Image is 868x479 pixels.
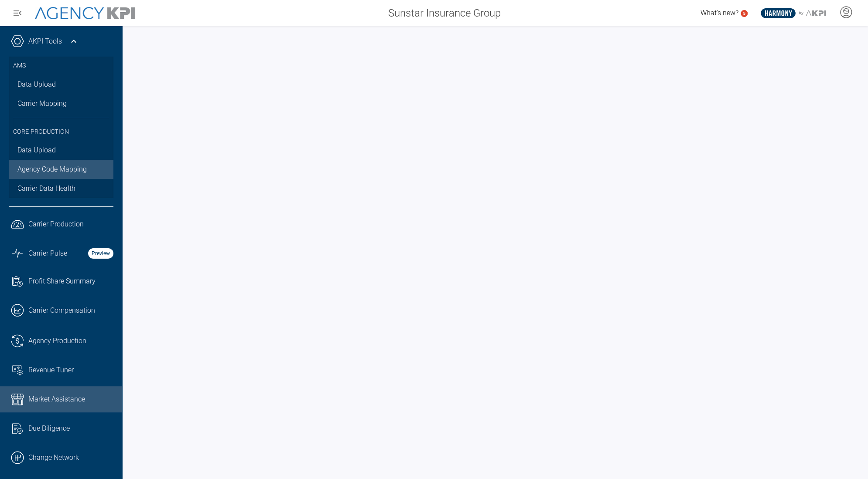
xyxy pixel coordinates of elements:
[28,365,74,375] span: Revenue Tuner
[28,394,85,405] span: Market Assistance
[17,183,75,194] span: Carrier Data Health
[9,179,113,198] a: Carrier Data Health
[9,94,113,113] a: Carrier Mapping
[13,118,109,141] h3: Core Production
[28,276,96,287] span: Profit Share Summary
[701,9,738,17] span: What's new?
[28,305,95,316] span: Carrier Compensation
[28,423,70,434] span: Due Diligence
[9,141,113,160] a: Data Upload
[88,248,113,259] strong: Preview
[9,160,113,179] a: Agency Code Mapping
[741,10,748,17] a: 5
[13,57,109,75] h3: AMS
[28,219,84,229] span: Carrier Production
[9,75,113,94] a: Data Upload
[28,36,62,47] a: AKPI Tools
[28,336,86,346] span: Agency Production
[743,11,745,16] text: 5
[28,248,67,259] span: Carrier Pulse
[35,7,135,20] img: AgencyKPI
[388,5,501,21] span: Sunstar Insurance Group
